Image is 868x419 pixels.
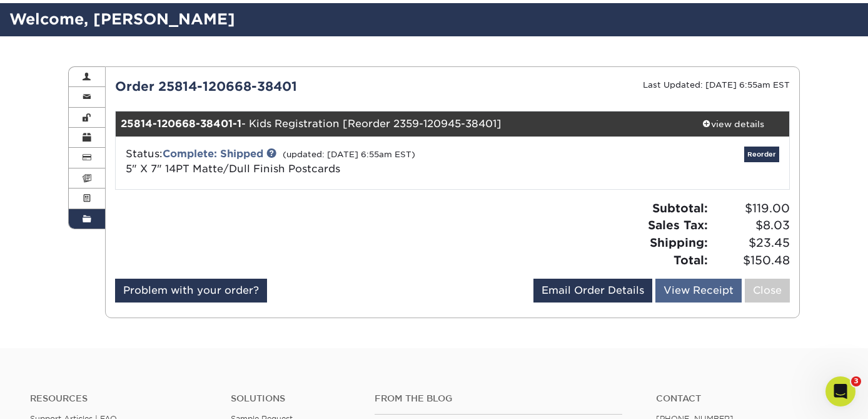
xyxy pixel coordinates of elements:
[745,279,790,303] a: Close
[163,148,263,160] a: Complete: Shipped
[655,279,742,303] a: View Receipt
[712,200,790,217] span: $119.00
[650,235,708,249] strong: Shipping:
[656,393,838,404] a: Contact
[677,118,789,130] div: view details
[744,147,779,162] a: Reorder
[712,217,790,234] span: $8.03
[116,147,565,177] div: Status:
[375,393,622,404] h4: From the Blog
[652,201,708,215] strong: Subtotal:
[825,376,855,406] iframe: Intercom live chat
[116,111,677,137] div: - Kids Registration [Reorder 2359-120945-38401]
[121,118,241,130] strong: 25814-120668-38401-1
[674,253,708,267] strong: Total:
[30,393,212,404] h4: Resources
[106,77,453,96] div: Order 25814-120668-38401
[283,150,415,159] small: (updated: [DATE] 6:55am EST)
[115,279,267,303] a: Problem with your order?
[851,376,861,386] span: 3
[712,252,790,269] span: $150.48
[648,218,708,232] strong: Sales Tax:
[126,163,340,175] span: 5" X 7" 14PT Matte/Dull Finish Postcards
[712,234,790,252] span: $23.45
[643,80,790,90] small: Last Updated: [DATE] 6:55am EST
[533,279,652,303] a: Email Order Details
[231,393,356,404] h4: Solutions
[677,111,789,137] a: view details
